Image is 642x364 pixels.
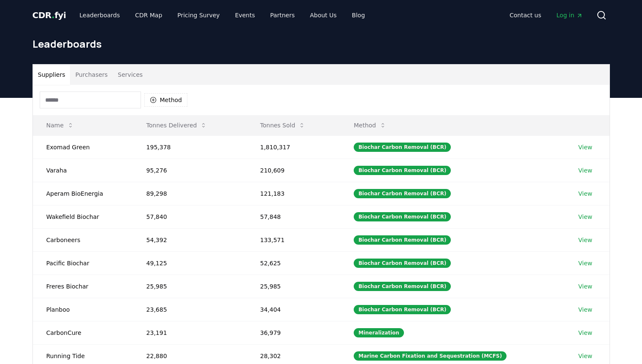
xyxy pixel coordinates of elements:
[550,8,589,23] a: Log in
[354,212,451,221] div: Biochar Carbon Removal (BCR)
[33,9,66,21] a: CDR.fyi
[578,189,592,198] a: View
[33,159,133,182] td: Varaha
[33,182,133,205] td: Aperam BioEnergia
[128,8,169,23] a: CDR Map
[578,166,592,175] a: View
[578,329,592,337] a: View
[247,298,340,321] td: 34,404
[578,352,592,360] a: View
[33,10,66,20] span: CDR fyi
[171,8,226,23] a: Pricing Survey
[247,159,340,182] td: 210,609
[354,189,451,198] div: Biochar Carbon Removal (BCR)
[354,259,451,268] div: Biochar Carbon Removal (BCR)
[33,65,70,85] button: Suppliers
[33,135,133,159] td: Exomad Green
[354,143,451,152] div: Biochar Carbon Removal (BCR)
[33,298,133,321] td: Planboo
[303,8,343,23] a: About Us
[228,8,262,23] a: Events
[578,143,592,151] a: View
[133,251,247,275] td: 49,125
[253,117,312,134] button: Tonnes Sold
[345,8,372,23] a: Blog
[578,305,592,314] a: View
[70,65,113,85] button: Purchasers
[33,37,610,51] h1: Leaderboards
[133,321,247,344] td: 23,191
[73,8,371,23] nav: Main
[73,8,127,23] a: Leaderboards
[556,11,582,19] span: Log in
[578,236,592,244] a: View
[578,282,592,291] a: View
[578,213,592,221] a: View
[247,182,340,205] td: 121,183
[354,166,451,175] div: Biochar Carbon Removal (BCR)
[140,117,214,134] button: Tonnes Delivered
[133,182,247,205] td: 89,298
[347,117,393,134] button: Method
[133,298,247,321] td: 23,685
[354,282,451,291] div: Biochar Carbon Removal (BCR)
[578,259,592,267] a: View
[354,328,404,337] div: Mineralization
[247,275,340,298] td: 25,985
[144,93,188,107] button: Method
[503,8,548,23] a: Contact us
[51,10,54,20] span: .
[33,321,133,344] td: CarbonCure
[133,135,247,159] td: 195,378
[33,251,133,275] td: Pacific Biochar
[133,275,247,298] td: 25,985
[40,117,81,134] button: Name
[33,275,133,298] td: Freres Biochar
[33,228,133,251] td: Carboneers
[133,159,247,182] td: 95,276
[354,235,451,245] div: Biochar Carbon Removal (BCR)
[33,205,133,228] td: Wakefield Biochar
[247,205,340,228] td: 57,848
[247,321,340,344] td: 36,979
[133,205,247,228] td: 57,840
[354,305,451,314] div: Biochar Carbon Removal (BCR)
[503,8,589,23] nav: Main
[263,8,301,23] a: Partners
[113,65,148,85] button: Services
[247,135,340,159] td: 1,810,317
[133,228,247,251] td: 54,392
[247,228,340,251] td: 133,571
[354,351,507,361] div: Marine Carbon Fixation and Sequestration (MCFS)
[247,251,340,275] td: 52,625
